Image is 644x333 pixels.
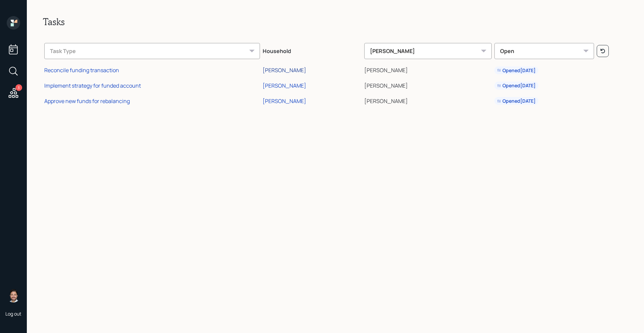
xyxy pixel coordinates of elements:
div: Implement strategy for funded account [44,82,141,89]
div: Opened [DATE] [497,98,536,104]
div: [PERSON_NAME] [263,66,306,74]
div: [PERSON_NAME] [364,43,491,59]
td: [PERSON_NAME] [363,62,493,77]
td: [PERSON_NAME] [363,77,493,92]
div: [PERSON_NAME] [263,82,306,89]
div: Reconcile funding transaction [44,66,119,74]
div: Opened [DATE] [497,67,536,74]
div: 3 [15,84,22,91]
div: Opened [DATE] [497,82,536,89]
div: [PERSON_NAME] [263,97,306,105]
div: Task Type [44,43,260,59]
th: Household [261,38,363,62]
div: Approve new funds for rebalancing [44,97,130,105]
div: Open [494,43,594,59]
div: Log out [5,311,21,317]
h2: Tasks [43,16,628,28]
img: michael-russo-headshot.png [7,289,20,302]
td: [PERSON_NAME] [363,92,493,108]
